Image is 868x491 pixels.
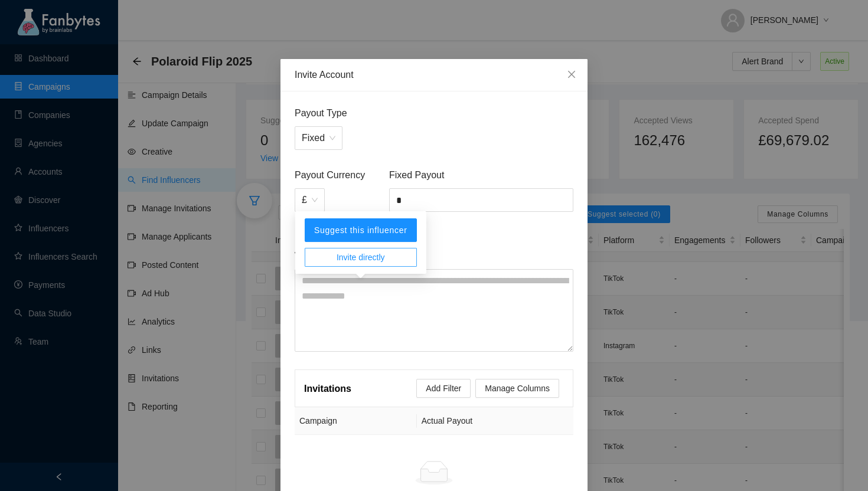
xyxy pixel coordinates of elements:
span: Payout Currency [295,168,384,182]
span: Manage Columns [485,382,550,395]
span: Suggest this influencer [314,225,407,235]
button: Close [556,59,588,91]
button: Suggest this influencer [305,218,417,242]
span: Why this Influencer? [295,248,573,263]
button: Add Filter [416,379,471,398]
article: Fixed price: £4 [295,230,573,243]
th: Campaign [295,407,417,435]
span: Add Filter [426,382,461,395]
span: Invite directly [337,251,385,264]
span: Fixed Payout [389,168,573,182]
span: Fixed [302,127,335,149]
th: Actual Payout [417,407,573,435]
div: Invite Account [295,68,573,81]
button: Manage Columns [475,379,559,398]
span: Payout Type [295,106,573,120]
article: Invitations [304,381,351,396]
span: close [567,70,576,79]
span: £ [302,189,318,211]
button: Invite directly [305,248,417,267]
